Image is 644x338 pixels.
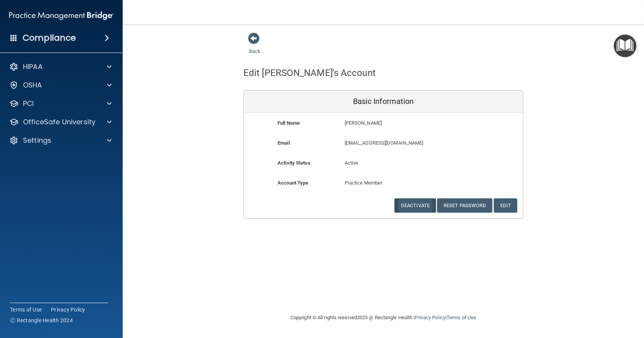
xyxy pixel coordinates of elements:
[345,178,422,188] p: Practice Member
[494,198,517,213] button: Edit
[9,117,112,127] a: OfficeSafe University
[415,315,445,320] a: Privacy Policy
[9,99,112,108] a: PCI
[23,117,95,127] p: OfficeSafe University
[9,62,112,71] a: HIPAA
[23,81,42,90] p: OSHA
[9,8,113,23] img: PMB logo
[51,306,85,313] a: Privacy Policy
[23,99,34,108] p: PCI
[614,35,636,57] button: Open Resource Center
[10,317,73,324] span: Ⓒ Rectangle Health 2024
[345,158,422,168] p: Active
[249,39,260,54] a: Back
[23,33,76,43] h4: Compliance
[278,120,300,126] b: Full Name
[345,138,467,148] p: [EMAIL_ADDRESS][DOMAIN_NAME]
[244,91,523,113] div: Basic Information
[23,62,43,71] p: HIPAA
[243,68,376,78] h4: Edit [PERSON_NAME]'s Account
[10,306,42,313] a: Terms of Use
[9,136,112,145] a: Settings
[243,305,523,330] div: Copyright © All rights reserved 2025 @ Rectangle Health | |
[437,198,492,213] button: Reset Password
[278,160,310,166] b: Activity Status
[278,140,290,146] b: Email
[447,315,476,320] a: Terms of Use
[278,180,308,186] b: Account Type
[23,136,51,145] p: Settings
[345,119,467,128] p: [PERSON_NAME]
[394,198,436,213] button: Deactivate
[9,81,112,90] a: OSHA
